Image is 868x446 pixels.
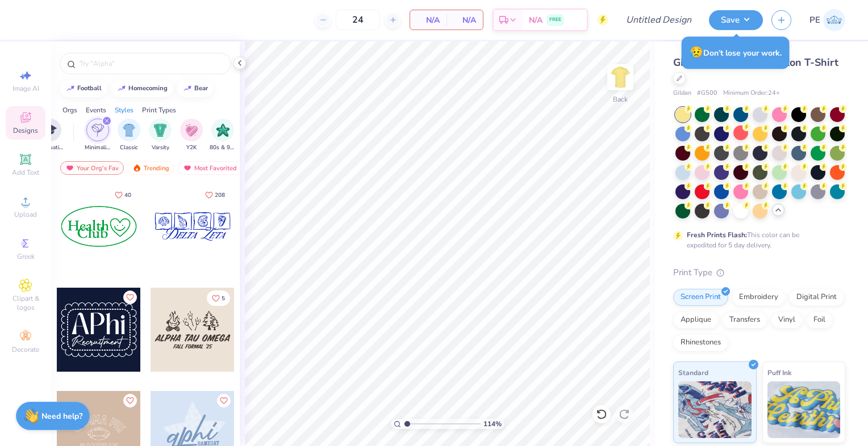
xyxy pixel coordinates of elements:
[771,312,803,329] div: Vinyl
[111,80,173,97] button: homecoming
[128,85,168,91] div: homecoming
[678,367,708,378] span: Standard
[216,124,229,137] img: 80s & 90s Image
[673,56,838,69] span: Gildan Adult Heavy Cotton T-Shirt
[85,119,111,152] div: filter for Minimalist
[12,84,39,93] span: Image AI
[12,168,39,177] span: Add Text
[132,164,141,172] img: trending.gif
[110,187,136,203] button: Like
[66,85,75,92] img: trend_line.gif
[673,266,845,279] div: Print Type
[65,164,74,172] img: most_fav.gif
[183,85,192,92] img: trend_line.gif
[613,94,628,104] div: Back
[194,85,208,91] div: bear
[453,14,476,26] span: N/A
[483,419,502,429] span: 114 %
[417,14,440,26] span: N/A
[85,144,111,152] span: Minimalist
[85,119,111,152] button: filter button
[690,45,703,60] span: 😥
[78,58,224,69] input: Try "Alpha"
[117,85,126,92] img: trend_line.gif
[118,119,140,152] button: filter button
[210,119,236,152] button: filter button
[180,119,203,152] button: filter button
[215,192,225,198] span: 208
[200,187,230,203] button: Like
[120,144,138,152] span: Classic
[767,381,841,438] img: Puff Ink
[673,89,691,98] span: Gildan
[123,394,137,407] button: Like
[210,119,236,152] div: filter for 80s & 90s
[177,80,213,97] button: bear
[142,105,176,115] div: Print Types
[609,66,632,89] img: Back
[115,105,133,115] div: Styles
[152,144,169,152] span: Varsity
[673,289,728,306] div: Screen Print
[62,105,77,115] div: Orgs
[60,161,124,175] div: Your Org's Fav
[149,119,172,152] button: filter button
[789,289,844,306] div: Digital Print
[222,296,225,301] span: 5
[186,144,197,152] span: Y2K
[673,334,728,351] div: Rhinestones
[210,144,236,152] span: 80s & 90s
[77,85,102,91] div: football
[217,394,231,407] button: Like
[723,89,780,98] span: Minimum Order: 24 +
[154,124,167,137] img: Varsity Image
[678,381,752,438] img: Standard
[41,411,82,422] strong: Need help?
[60,80,107,97] button: football
[806,312,833,329] div: Foil
[207,291,230,306] button: Like
[682,36,790,69] div: Don’t lose your work.
[709,10,763,30] button: Save
[178,161,242,175] div: Most Favorited
[722,312,767,329] div: Transfers
[118,119,140,152] div: filter for Classic
[124,192,131,198] span: 40
[529,14,542,26] span: N/A
[17,252,35,261] span: Greek
[336,10,380,30] input: – –
[183,164,192,172] img: most_fav.gif
[86,105,106,115] div: Events
[697,89,717,98] span: # G500
[185,124,198,137] img: Y2K Image
[13,126,38,135] span: Designs
[809,14,820,27] span: PE
[12,345,39,354] span: Decorate
[127,161,174,175] div: Trending
[687,230,827,250] div: This color can be expedited for 5 day delivery.
[123,124,136,137] img: Classic Image
[617,9,700,31] input: Untitled Design
[6,294,45,312] span: Clipart & logos
[823,9,845,31] img: Paige Edwards
[809,9,845,31] a: PE
[180,119,203,152] div: filter for Y2K
[91,124,104,137] img: Minimalist Image
[687,230,747,239] strong: Fresh Prints Flash:
[732,289,786,306] div: Embroidery
[149,119,172,152] div: filter for Varsity
[123,291,137,304] button: Like
[14,210,37,219] span: Upload
[767,367,791,378] span: Puff Ink
[549,16,561,24] span: FREE
[673,312,719,329] div: Applique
